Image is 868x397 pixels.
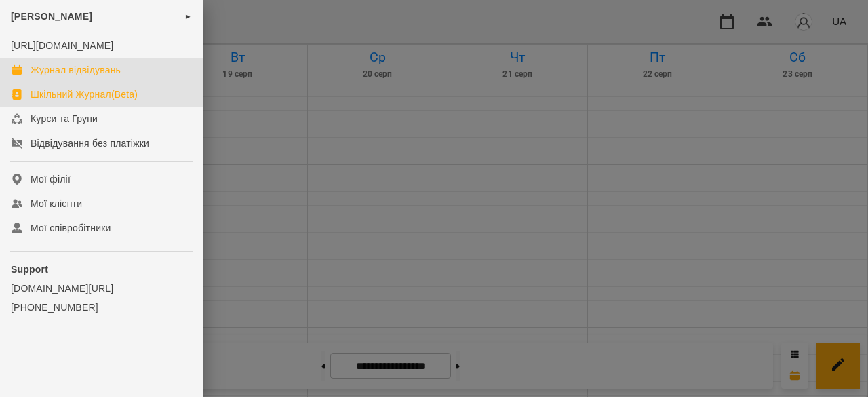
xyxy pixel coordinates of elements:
[31,112,98,126] div: Курси та Групи
[31,221,111,235] div: Мої співробітники
[31,197,82,210] div: Мої клієнти
[11,282,192,295] a: [DOMAIN_NAME][URL]
[31,172,71,186] div: Мої філії
[184,11,192,22] span: ►
[11,11,92,22] span: [PERSON_NAME]
[11,40,113,51] a: [URL][DOMAIN_NAME]
[31,136,149,150] div: Відвідування без платіжки
[31,88,138,101] div: Шкільний Журнал(Beta)
[11,263,192,276] p: Support
[31,63,121,77] div: Журнал відвідувань
[11,301,192,314] a: [PHONE_NUMBER]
